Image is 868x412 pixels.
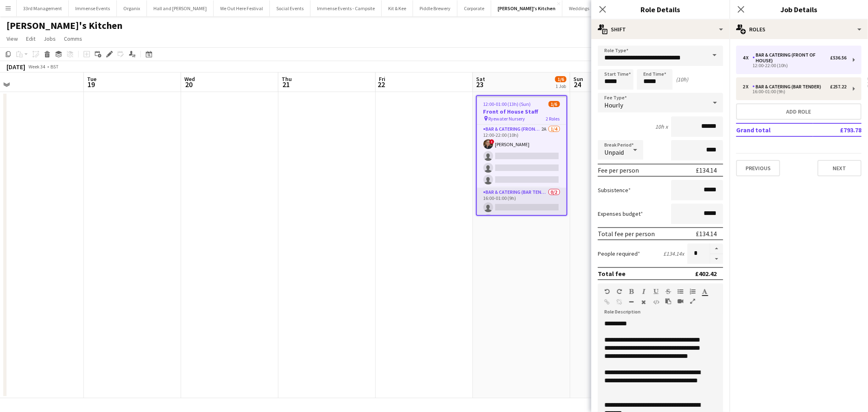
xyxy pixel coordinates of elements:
[546,116,560,122] span: 2 Roles
[476,95,567,216] app-job-card: 12:00-01:00 (13h) (Sun)1/6Front of House Staff Ryewater Nursery2 RolesBar & Catering (Front of Ho...
[491,0,562,16] button: [PERSON_NAME]'s Kitchen
[641,288,647,295] button: Italic
[413,0,457,16] button: Piddle Brewery
[695,270,717,278] div: £402.42
[86,80,96,89] span: 19
[147,0,214,16] button: Hall and [PERSON_NAME]
[818,160,861,176] button: Next
[676,76,688,83] div: (10h)
[7,20,122,32] h1: [PERSON_NAME]'s Kitchen
[629,288,634,295] button: Bold
[117,0,147,16] button: Organix
[598,270,625,278] div: Total fee
[591,20,730,39] div: Shift
[743,64,846,68] div: 12:00-22:00 (10h)
[27,64,47,70] span: Week 34
[282,75,292,83] span: Thu
[7,63,25,71] div: [DATE]
[44,35,56,42] span: Jobs
[598,210,643,217] label: Expenses budget
[641,299,647,305] button: Clear Formatting
[690,298,695,305] button: Fullscreen
[604,288,610,295] button: Undo
[483,101,531,107] span: 12:00-01:00 (13h) (Sun)
[678,288,683,295] button: Unordered List
[475,80,485,89] span: 23
[555,83,566,89] div: 1 Job
[743,55,752,61] div: 4 x
[40,33,59,44] a: Jobs
[489,116,525,122] span: Ryewater Nursery
[26,35,35,42] span: Edit
[69,0,117,16] button: Immense Events
[477,108,566,115] h3: Front of House Staff
[457,0,491,16] button: Corporate
[61,33,85,44] a: Comms
[736,123,813,136] td: Grand total
[830,55,846,61] div: £536.56
[549,101,560,107] span: 1/6
[382,0,413,16] button: Kit & Kee
[752,52,830,64] div: Bar & Catering (Front of House)
[665,298,671,305] button: Paste as plain text
[572,80,583,89] span: 24
[50,64,59,70] div: BST
[655,123,668,130] div: 10h x
[598,186,631,194] label: Subsistence
[752,84,824,90] div: Bar & Catering (Bar Tender)
[604,101,623,109] span: Hourly
[270,0,310,16] button: Social Events
[736,160,780,176] button: Previous
[64,35,82,42] span: Comms
[743,84,752,90] div: 2 x
[562,0,596,16] button: Weddings
[87,75,96,83] span: Tue
[710,243,723,254] button: Increase
[702,288,708,295] button: Text Color
[379,75,385,83] span: Fri
[555,76,566,82] span: 1/6
[696,166,717,174] div: £134.14
[696,230,717,238] div: £134.14
[710,254,723,264] button: Decrease
[653,299,659,305] button: HTML Code
[573,75,583,83] span: Sun
[598,250,640,257] label: People required
[598,230,655,238] div: Total fee per person
[477,125,566,188] app-card-role: Bar & Catering (Front of House)2A1/412:00-22:00 (10h)![PERSON_NAME]
[830,84,846,90] div: £257.22
[184,75,195,83] span: Wed
[280,80,292,89] span: 21
[214,0,270,16] button: We Out Here Festival
[591,4,730,15] h3: Role Details
[730,4,868,15] h3: Job Details
[477,188,566,227] app-card-role: Bar & Catering (Bar Tender)0/216:00-01:00 (9h)
[665,288,671,295] button: Strikethrough
[736,103,861,120] button: Add role
[617,288,622,295] button: Redo
[598,166,639,174] div: Fee per person
[3,33,21,44] a: View
[604,148,624,156] span: Unpaid
[378,80,385,89] span: 22
[17,0,69,16] button: 33rd Management
[476,75,485,83] span: Sat
[490,139,494,144] span: !
[663,250,684,257] div: £134.14 x
[813,123,861,136] td: £793.78
[678,298,683,305] button: Insert video
[7,35,18,42] span: View
[183,80,195,89] span: 20
[653,288,659,295] button: Underline
[310,0,382,16] button: Immense Events - Campsite
[690,288,695,295] button: Ordered List
[730,20,868,39] div: Roles
[743,90,846,94] div: 16:00-01:00 (9h)
[23,33,39,44] a: Edit
[629,299,634,305] button: Horizontal Line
